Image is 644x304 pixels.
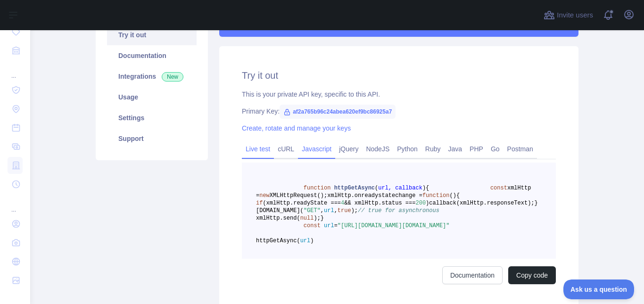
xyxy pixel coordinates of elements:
[321,215,324,222] span: }
[334,185,375,191] span: httpGetAsync
[426,200,429,206] span: )
[280,105,396,119] span: af2a765b96c24abea620ef9bc86925a7
[542,8,595,23] button: Invite users
[338,222,450,229] span: "[URL][DOMAIN_NAME][DOMAIN_NAME]"
[421,141,445,156] a: Ruby
[351,207,358,214] span: );
[563,279,635,299] iframe: Toggle Customer Support
[375,185,378,191] span: (
[557,10,593,21] span: Invite users
[426,185,429,191] span: {
[358,207,439,214] span: // true for asynchronous
[314,215,320,222] span: );
[8,195,23,214] div: ...
[422,185,426,191] span: )
[304,222,321,229] span: const
[162,72,183,82] span: New
[422,192,450,199] span: function
[107,66,197,87] a: Integrations New
[274,141,298,156] a: cURL
[107,107,197,128] a: Settings
[344,200,415,206] span: && xmlHttp.status ===
[298,141,335,156] a: Javascript
[415,200,426,206] span: 200
[508,266,556,284] button: Copy code
[324,222,334,229] span: url
[338,207,351,214] span: true
[341,200,344,206] span: 4
[453,192,456,199] span: )
[535,200,538,206] span: }
[362,141,393,156] a: NodeJS
[456,192,460,199] span: {
[242,90,556,99] div: This is your private API key, specific to this API.
[445,141,466,156] a: Java
[304,185,331,191] span: function
[107,128,197,149] a: Support
[270,192,327,199] span: XMLHttpRequest();
[310,238,314,244] span: )
[334,207,338,214] span: ,
[327,192,422,199] span: xmlHttp.onreadystatechange =
[8,61,23,80] div: ...
[442,266,503,284] a: Documentation
[256,215,300,222] span: xmlHttp.send(
[107,25,197,45] a: Try it out
[429,200,534,206] span: callback(xmlHttp.responseText);
[487,141,504,156] a: Go
[335,141,362,156] a: jQuery
[256,200,263,206] span: if
[256,207,304,214] span: [DOMAIN_NAME](
[321,207,324,214] span: ,
[334,222,338,229] span: =
[393,141,421,156] a: Python
[449,192,453,199] span: (
[300,238,311,244] span: url
[107,45,197,66] a: Documentation
[324,207,334,214] span: url
[256,238,300,244] span: httpGetAsync(
[490,185,507,191] span: const
[466,141,487,156] a: PHP
[242,124,351,132] a: Create, rotate and manage your keys
[107,87,197,107] a: Usage
[300,215,314,222] span: null
[242,69,556,82] h2: Try it out
[304,207,321,214] span: "GET"
[242,141,274,156] a: Live test
[504,141,537,156] a: Postman
[378,185,422,191] span: url, callback
[259,192,270,199] span: new
[242,107,556,116] div: Primary Key:
[263,200,341,206] span: (xmlHttp.readyState ===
